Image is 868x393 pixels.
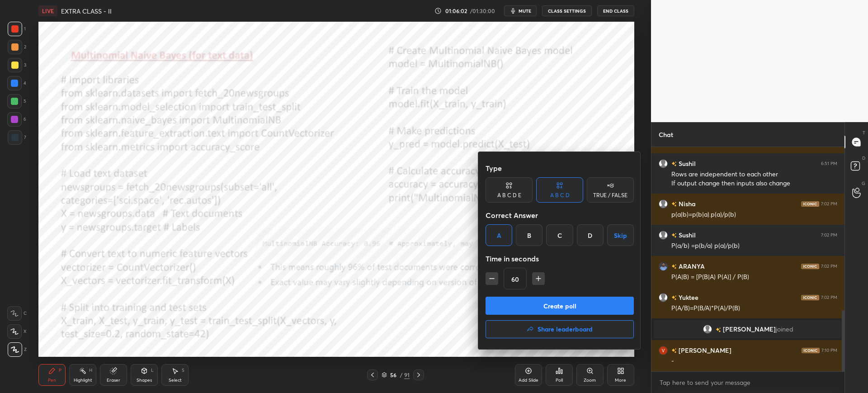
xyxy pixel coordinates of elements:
div: A [486,224,512,246]
button: Share leaderboard [486,320,634,338]
button: Create poll [486,297,634,315]
div: Type [486,159,634,177]
button: Skip [607,224,634,246]
div: D [577,224,604,246]
div: C [546,224,573,246]
div: Time in seconds [486,250,634,268]
h4: Share leaderboard [538,326,593,332]
div: B [516,224,542,246]
div: Correct Answer [486,206,634,224]
div: A B C D [550,193,570,198]
div: TRUE / FALSE [593,193,627,198]
div: A B C D E [497,193,521,198]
